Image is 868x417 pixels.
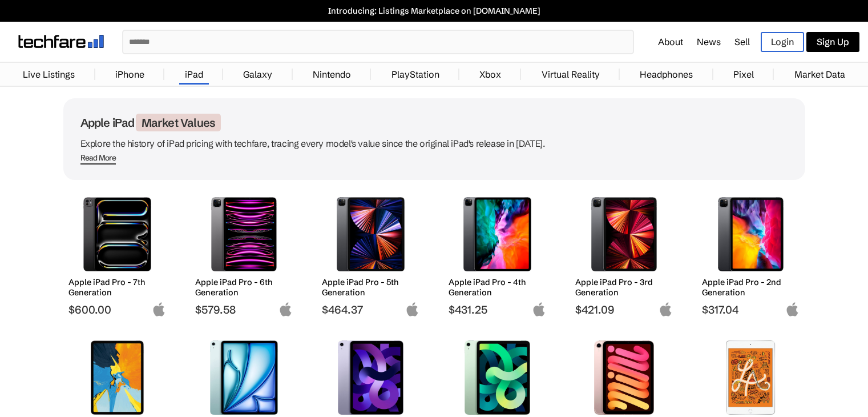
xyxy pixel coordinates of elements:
a: Headphones [634,63,699,86]
div: Read More [80,153,116,163]
h2: Apple iPad Pro - 2nd Generation [702,277,800,298]
span: $431.25 [449,303,546,316]
a: Apple iPad Pro 4th Generation Apple iPad Pro - 4th Generation $431.25 apple-logo [443,191,552,316]
h2: Apple iPad Pro - 5th Generation [322,277,419,298]
span: $600.00 [68,303,166,316]
a: PlayStation [386,63,445,86]
img: Apple iPad Air 6th Generation [204,340,284,415]
span: $579.58 [195,303,293,316]
span: $317.04 [702,303,800,316]
a: Apple iPad Pro 6th Generation Apple iPad Pro - 6th Generation $579.58 apple-logo [190,191,298,316]
h1: Apple iPad [80,115,788,130]
span: $421.09 [575,303,673,316]
img: apple-logo [405,302,419,316]
a: Market Data [789,63,851,86]
img: apple-logo [278,302,293,316]
img: Apple iPad Pro 6th Generation [204,197,284,271]
a: Xbox [474,63,507,86]
img: Apple iPad Air 4th Generation [457,340,538,415]
a: Apple iPad Pro 2nd Generation Apple iPad Pro - 2nd Generation $317.04 apple-logo [697,191,805,316]
img: techfare logo [18,35,104,48]
a: Apple iPad Pro 7th Generation Apple iPad Pro - 7th Generation $600.00 apple-logo [63,191,172,316]
img: Apple iPad Pro 4th Generation [457,197,538,271]
a: News [697,36,721,47]
a: Sign Up [806,32,859,52]
img: Apple iPad mini 5th Generation [710,340,791,415]
img: apple-logo [152,302,166,316]
img: apple-logo [659,302,673,316]
a: Pixel [728,63,760,86]
a: Apple iPad Pro 5th Generation Apple iPad Pro - 5th Generation $464.37 apple-logo [317,191,425,316]
img: Apple iPad Pro 5th Generation [330,197,411,271]
a: Virtual Reality [536,63,605,86]
a: iPad [179,63,209,86]
img: Apple iPad Pro 3rd Generation [584,197,664,271]
span: Market Values [136,114,221,131]
img: apple-logo [532,302,546,316]
img: Apple iPad Air 5th Generation [330,340,411,415]
h2: Apple iPad Pro - 6th Generation [195,277,293,298]
img: Apple iPad Pro 7th Generation [77,197,158,271]
a: Sell [734,36,750,47]
a: Apple iPad Pro 3rd Generation Apple iPad Pro - 3rd Generation $421.09 apple-logo [570,191,679,316]
span: $464.37 [322,303,419,316]
a: Nintendo [307,63,357,86]
span: Read More [80,153,116,165]
img: apple-logo [785,302,800,316]
h2: Apple iPad Pro - 7th Generation [68,277,166,298]
img: Apple iPad Pro 2nd Generation [710,197,791,271]
img: Apple iPad Pro 1st Generation [77,340,158,415]
p: Explore the history of iPad pricing with techfare, tracing every model's value since the original... [80,135,788,151]
h2: Apple iPad Pro - 4th Generation [449,277,546,298]
a: Live Listings [17,63,80,86]
a: Galaxy [237,63,278,86]
a: About [658,36,683,47]
a: Introducing: Listings Marketplace on [DOMAIN_NAME] [6,6,862,16]
img: Apple iPad mini 6th Generation [584,340,664,415]
a: iPhone [110,63,150,86]
h2: Apple iPad Pro - 3rd Generation [575,277,673,298]
a: Login [761,32,804,52]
